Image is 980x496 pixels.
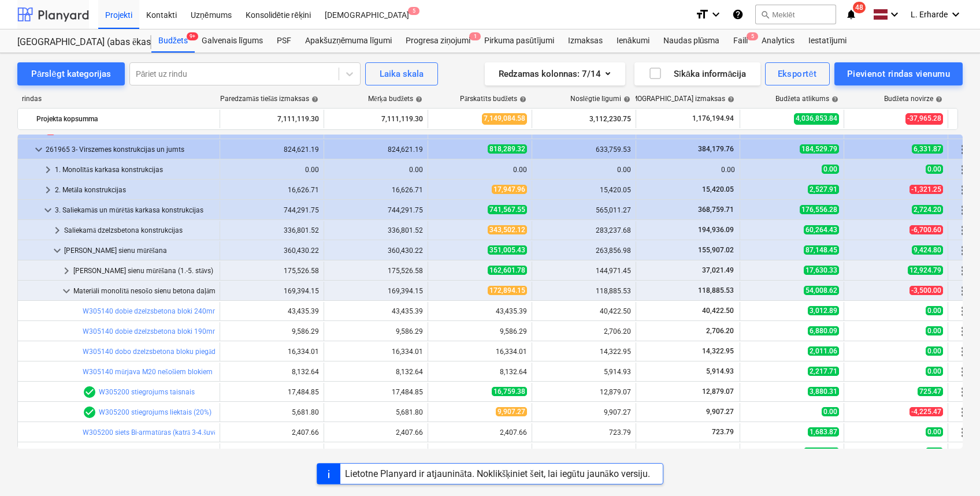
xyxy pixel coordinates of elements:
span: Vairāk darbību [956,365,970,379]
div: 9,907.27 [537,408,631,416]
i: keyboard_arrow_down [709,8,723,21]
div: Ienākumi [610,29,656,53]
a: W305140 dobie dzelzsbetona bloki 190mm, [DOMAIN_NAME]. armētie bloki un pusbloki [83,327,356,335]
span: 2,706.20 [705,327,735,335]
span: 343,502.12 [488,225,527,234]
span: keyboard_arrow_right [50,223,64,237]
div: 7,111,119.30 [225,110,319,128]
div: Noslēgtie līgumi [570,95,630,103]
div: 633,759.53 [537,146,631,154]
span: -37,965.28 [905,113,943,124]
div: PSF [270,29,298,53]
div: 43,435.39 [225,307,319,315]
span: 0.00 [926,346,943,356]
span: keyboard_arrow_right [41,163,55,177]
span: 818,289.32 [488,144,527,154]
div: 360,430.22 [225,247,319,255]
div: Laika skala [380,66,424,81]
a: W305140 dobo dzelzsbetona bloku piegāde un paletes [83,348,253,356]
span: L. Erharde [911,10,948,19]
span: 14,322.95 [701,347,735,355]
span: 1,176,194.94 [691,114,735,124]
div: 744,291.75 [329,206,423,214]
span: Vairāk darbību [956,325,970,338]
span: 176,556.28 [800,205,839,214]
div: 0.00 [225,166,319,174]
span: help [517,96,526,103]
a: Galvenais līgums [195,29,270,53]
span: 184,529.79 [800,144,839,154]
div: 169,394.15 [225,287,319,295]
a: W305140 dobie dzelzsbetona bloki 240mm, [DOMAIN_NAME]. armētie bloki un pusbloki [83,307,356,315]
div: [GEOGRAPHIC_DATA] (abas ēkas - PRJ2002936 un PRJ2002937) 2601965 [17,36,138,49]
button: Eksportēt [765,62,830,85]
div: Budžets [151,29,195,53]
i: keyboard_arrow_down [949,8,963,21]
span: keyboard_arrow_down [41,203,55,217]
i: format_size [695,8,709,21]
i: notifications [845,8,857,21]
div: Sīkāka informācija [648,66,747,81]
span: 172,894.15 [488,286,527,295]
span: Vairāk darbību [956,385,970,399]
span: 60,264.43 [804,225,839,234]
span: keyboard_arrow_right [41,183,55,197]
div: Redzamas kolonnas : 7/14 [499,66,611,81]
span: 0.00 [926,165,943,174]
span: 725.47 [918,387,943,396]
div: 744,291.75 [225,206,319,214]
div: [PERSON_NAME] sienu mūrēšana (1.-5. stāvs) [73,262,215,280]
div: [PERSON_NAME] sienu mūrēšana [64,241,215,260]
div: 0.00 [329,166,423,174]
div: rindas [17,95,220,103]
div: 5,914.93 [537,368,631,376]
span: 16,759.38 [492,387,527,396]
span: 9,424.80 [912,245,943,255]
div: 9,586.29 [225,327,319,335]
span: 384,179.76 [697,145,735,153]
span: 12,924.79 [908,266,943,275]
button: Pārslēgt kategorijas [17,62,125,85]
button: Pievienot rindas vienumu [834,62,963,85]
span: 30,366.80 [701,448,735,456]
a: W305140 mūrjava M20 nešošiem blokiem [83,368,213,376]
div: Iestatījumi [801,29,853,53]
span: Rindas vienumam ir 1 PSF [83,385,96,399]
div: 175,526.58 [329,267,423,275]
span: 368,759.71 [697,206,735,214]
span: 40,422.50 [701,307,735,315]
button: Redzamas kolonnas:7/14 [485,62,625,85]
span: 17,947.96 [492,185,527,194]
span: 5 [408,7,420,15]
button: Meklēt [755,5,836,24]
div: 2,407.66 [433,428,527,437]
span: 9,907.27 [496,407,527,416]
div: 336,801.52 [225,226,319,234]
span: help [309,96,318,103]
div: 17,484.85 [225,388,319,396]
div: 360,430.22 [329,247,423,255]
span: 741,567.55 [488,205,527,214]
span: keyboard_arrow_right [60,264,73,278]
span: 0.00 [926,326,943,335]
span: help [621,96,630,103]
div: Lietotne Planyard ir atjaunināta. Noklikšķiniet šeit, lai iegūtu jaunāko versiju. [345,468,650,479]
a: W305100 betons C25/30, XC1, fr.2-8mm, ar plastifikatoru (k=1,15) ar piegādi un sūknēšanu [83,449,365,457]
div: 1. Monolītās karkasa konstrukcijas [55,161,215,179]
span: 3,880.31 [808,387,839,396]
div: [DEMOGRAPHIC_DATA] izmaksas [621,95,734,103]
div: Apakšuzņēmuma līgumi [298,29,399,53]
div: Projekta kopsumma [36,110,215,128]
span: 2,724.20 [912,205,943,214]
span: help [413,96,422,103]
span: 0.00 [926,367,943,376]
span: Vairāk darbību [956,284,970,298]
span: Vairāk darbību [956,304,970,318]
div: 15,420.05 [537,186,631,194]
i: Zināšanu pamats [732,8,744,21]
div: 8,132.64 [225,368,319,376]
span: 17,630.33 [804,266,839,275]
span: 351,005.43 [488,245,527,255]
div: 824,621.19 [225,146,319,154]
